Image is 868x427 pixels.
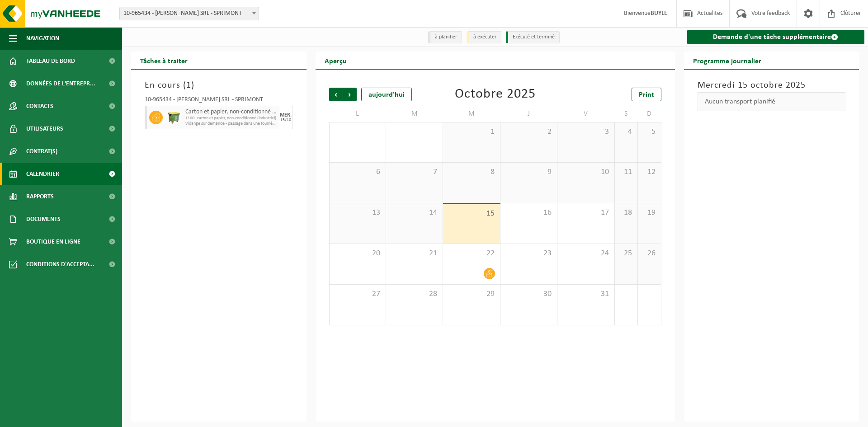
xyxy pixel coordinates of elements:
[26,27,59,50] span: Navigation
[687,30,865,44] a: Demande d'une tâche supplémentaire
[505,127,552,137] span: 2
[562,208,609,218] span: 17
[361,88,412,101] div: aujourd'hui
[651,10,667,17] strong: BUYLE
[26,140,57,163] span: Contrat(s)
[343,88,357,101] span: Suivant
[334,289,381,299] span: 27
[467,31,501,43] li: à exécuter
[619,167,633,177] span: 11
[334,208,381,218] span: 13
[185,108,277,116] span: Carton et papier, non-conditionné (industriel)
[26,253,94,276] span: Conditions d'accepta...
[145,97,293,106] div: 10-965434 - [PERSON_NAME] SRL - SPRIMONT
[26,230,80,253] span: Boutique en ligne
[500,106,557,122] td: J
[280,113,292,118] div: MER.
[642,208,656,218] span: 19
[428,31,462,43] li: à planifier
[639,91,654,99] span: Print
[386,106,443,122] td: M
[280,118,291,122] div: 15/10
[448,209,495,219] span: 15
[185,121,277,127] span: Vidange sur demande - passage dans une tournée fixe
[391,289,438,299] span: 28
[562,249,609,258] span: 24
[448,127,495,137] span: 1
[684,52,770,69] h2: Programme journalier
[557,106,614,122] td: V
[638,106,661,122] td: D
[119,7,259,20] span: 10-965434 - BUYLE CHRISTIAN SRL - SPRIMONT
[120,7,259,20] span: 10-965434 - BUYLE CHRISTIAN SRL - SPRIMONT
[329,106,386,122] td: L
[619,208,633,218] span: 18
[329,88,343,101] span: Précédent
[698,92,846,111] div: Aucun transport planifié
[391,167,438,177] span: 7
[26,50,75,72] span: Tableau de bord
[26,72,95,95] span: Données de l'entrepr...
[448,249,495,258] span: 22
[619,249,633,258] span: 25
[145,79,293,92] h3: En cours ( )
[562,167,609,177] span: 10
[26,95,53,117] span: Contacts
[131,52,197,69] h2: Tâches à traiter
[185,116,277,121] span: 1100L carton et papier, non-conditionné (industriel)
[448,289,495,299] span: 29
[26,208,61,230] span: Documents
[391,249,438,258] span: 21
[448,167,495,177] span: 8
[186,81,191,90] span: 1
[167,111,181,124] img: WB-1100-HPE-GN-50
[443,106,500,122] td: M
[562,127,609,137] span: 3
[316,52,356,69] h2: Aperçu
[642,127,656,137] span: 5
[26,163,59,185] span: Calendrier
[334,249,381,258] span: 20
[505,249,552,258] span: 23
[619,127,633,137] span: 4
[505,208,552,218] span: 16
[698,79,846,92] h3: Mercredi 15 octobre 2025
[455,88,536,101] div: Octobre 2025
[562,289,609,299] span: 31
[26,117,63,140] span: Utilisateurs
[642,249,656,258] span: 26
[615,106,638,122] td: S
[334,167,381,177] span: 6
[642,167,656,177] span: 12
[505,289,552,299] span: 30
[632,88,661,101] a: Print
[26,185,54,208] span: Rapports
[391,208,438,218] span: 14
[505,167,552,177] span: 9
[506,31,560,43] li: Exécuté et terminé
